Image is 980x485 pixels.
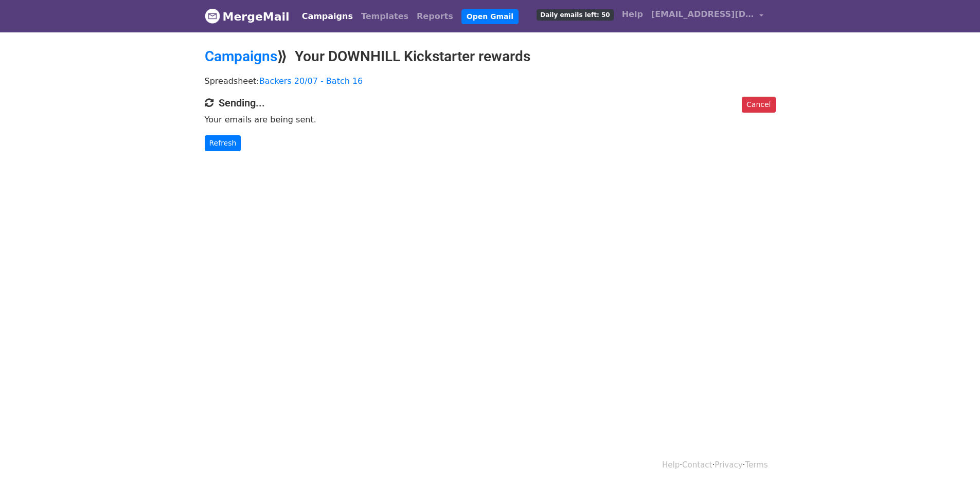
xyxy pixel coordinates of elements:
a: Templates [357,6,413,27]
a: Open Gmail [461,9,519,24]
a: Campaigns [298,6,357,27]
a: Privacy [715,460,742,470]
a: Cancel [742,97,775,113]
span: [EMAIL_ADDRESS][DOMAIN_NAME] [651,8,754,21]
a: Terms [745,460,768,470]
a: Backers 20/07 - Batch 16 [259,76,363,86]
a: [EMAIL_ADDRESS][DOMAIN_NAME] [647,4,768,28]
a: Contact [682,460,712,470]
p: Spreadsheet: [205,76,776,86]
a: Help [662,460,680,470]
a: Refresh [205,135,241,151]
a: Help [618,4,647,25]
p: Your emails are being sent. [205,114,776,125]
a: Daily emails left: 50 [532,4,617,25]
a: MergeMail [205,6,290,27]
h2: ⟫ Your DOWNHILL Kickstarter rewards [205,48,776,65]
a: Reports [413,6,457,27]
h4: Sending... [205,97,776,109]
span: Daily emails left: 50 [537,9,613,21]
a: Campaigns [205,48,277,65]
img: MergeMail logo [205,8,220,24]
